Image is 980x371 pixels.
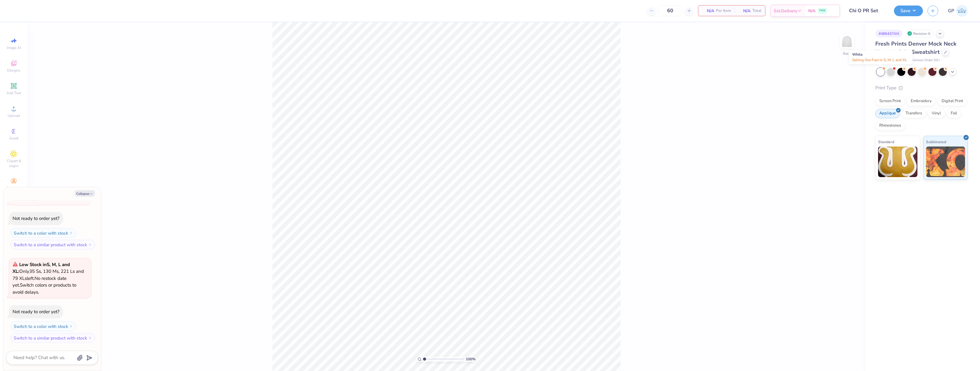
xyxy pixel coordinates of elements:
span: Only 35 Ss, 130 Ms, 221 Ls and 79 XLs left. Switch colors or products to avoid delays. [13,168,84,202]
span: Only 35 Ss, 130 Ms, 221 Ls and 79 XLs left. Switch colors or products to avoid delays. [13,262,84,295]
div: Applique [875,109,900,118]
span: Decorate [6,186,21,191]
div: Not ready to order yet? [13,215,60,221]
button: Save [894,6,923,16]
span: Per Item [716,8,731,14]
img: Switch to a similar product with stock [88,336,92,340]
div: Transfers [902,109,926,118]
span: GP [948,7,954,14]
a: GP [948,5,968,17]
span: Total [752,8,761,14]
span: Clipart & logos [3,158,24,168]
span: N/A [808,8,815,14]
input: Untitled Design [844,5,889,17]
button: Switch to a similar product with stock [10,333,95,343]
img: Switch to a similar product with stock [88,243,92,247]
span: Minimum Order: 50 + [910,58,940,63]
div: Print Type [875,84,968,91]
span: Add Text [6,91,21,95]
span: Image AI [7,45,21,50]
button: Switch to a color with stock [10,228,76,238]
div: Screen Print [875,97,905,106]
div: Rhinestones [875,121,905,130]
span: 100 % [466,356,476,362]
span: FREE [819,9,826,13]
span: N/A [702,8,714,14]
div: Not ready to order yet? [13,309,60,315]
span: Upload [8,113,20,118]
strong: Low Stock in S, M, L and XL : [13,262,70,275]
div: White [849,50,913,64]
span: No restock date yet. [13,275,67,288]
span: Selling Out Fast in S, M, L and XL [852,58,907,62]
div: Revision 6 [906,30,934,37]
img: Germaine Penalosa [956,5,968,17]
div: Vinyl [928,109,945,118]
button: Collapse [74,190,95,197]
img: Switch to a color with stock [69,231,73,235]
img: Back [841,35,853,48]
div: # 486437AN [875,30,902,37]
div: Digital Print [938,97,967,106]
div: Embroidery [907,97,936,106]
img: Sublimated [926,147,965,177]
input: – – [658,5,682,16]
div: Back [843,51,851,56]
span: Greek [9,136,19,141]
img: Switch to a color with stock [69,325,73,328]
span: Est. Delivery [774,8,797,14]
span: Fresh Prints Denver Mock Neck Heavyweight Sweatshirt [875,40,956,56]
img: Standard [878,147,917,177]
span: Standard [878,139,894,145]
span: N/A [738,8,750,14]
span: Sublimated [926,139,946,145]
span: Designs [7,68,20,73]
button: Switch to a similar product with stock [10,240,95,250]
button: Switch to a color with stock [10,321,76,331]
div: Foil [947,109,961,118]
